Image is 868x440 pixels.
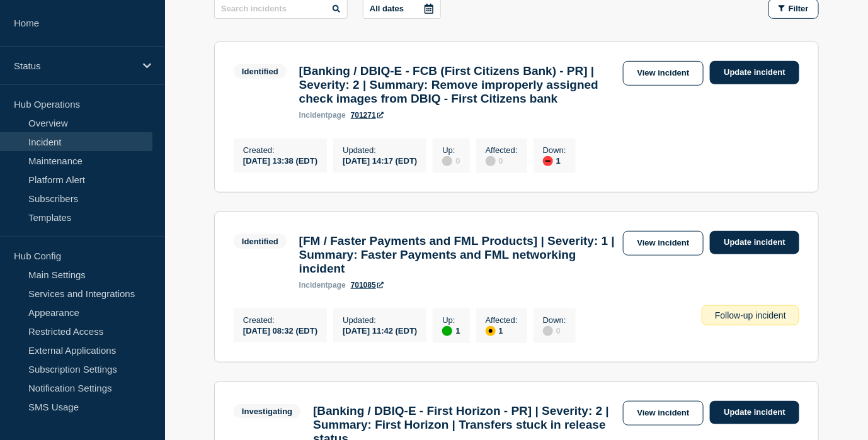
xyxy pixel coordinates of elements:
[243,155,317,166] div: [DATE] 13:38 (EDT)
[243,325,317,336] div: [DATE] 08:32 (EDT)
[623,61,704,86] a: View incident
[543,315,566,325] p: Down :
[486,155,518,166] div: 0
[543,325,566,336] div: 0
[234,64,287,79] span: Identified
[343,155,417,166] div: [DATE] 14:17 (EDT)
[234,404,300,419] span: Investigating
[442,325,460,336] div: 1
[486,145,518,155] p: Affected :
[543,156,553,166] div: down
[442,315,460,325] p: Up :
[299,111,346,120] p: page
[442,145,460,155] p: Up :
[486,315,518,325] p: Affected :
[343,325,417,336] div: [DATE] 11:42 (EDT)
[351,111,384,120] a: 701271
[623,401,704,426] a: View incident
[486,326,496,336] div: affected
[486,156,496,166] div: disabled
[702,305,799,325] div: Follow-up incident
[14,60,135,71] p: Status
[234,234,287,249] span: Identified
[299,64,617,106] h3: [Banking / DBIQ-E - FCB (First Citizens Bank) - PR] | Severity: 2 | Summary: Remove improperly as...
[710,401,799,424] a: Update incident
[543,145,566,155] p: Down :
[370,4,404,13] p: All dates
[299,111,328,120] span: incident
[710,61,799,84] a: Update incident
[299,281,346,290] p: page
[243,145,317,155] p: Created :
[299,234,617,276] h3: [FM / Faster Payments and FML Products] | Severity: 1 | Summary: Faster Payments and FML networki...
[243,315,317,325] p: Created :
[543,155,566,166] div: 1
[623,231,704,256] a: View incident
[351,281,384,290] a: 701085
[299,281,328,290] span: incident
[442,155,460,166] div: 0
[710,231,799,254] a: Update incident
[486,325,518,336] div: 1
[789,4,809,13] span: Filter
[442,326,452,336] div: up
[343,145,417,155] p: Updated :
[343,315,417,325] p: Updated :
[543,326,553,336] div: disabled
[442,156,452,166] div: disabled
